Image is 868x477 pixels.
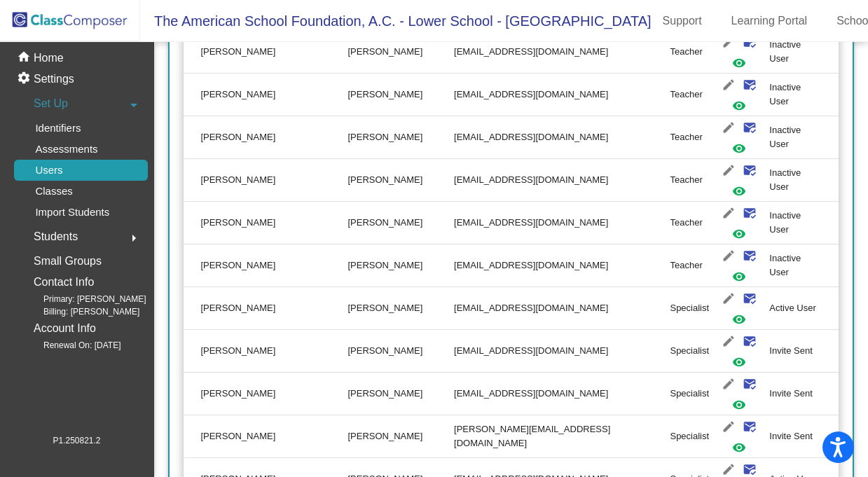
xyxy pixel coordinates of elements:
mat-icon: visibility [731,183,748,200]
td: [EMAIL_ADDRESS][DOMAIN_NAME] [454,244,670,286]
mat-icon: edit [720,290,737,307]
td: [PERSON_NAME] [184,116,347,158]
span: Set Up [34,94,68,113]
mat-icon: mark_email_read [741,205,758,221]
mat-icon: arrow_right [125,230,142,247]
td: [PERSON_NAME] [184,286,347,329]
td: Specialist [670,329,709,372]
td: [PERSON_NAME] [347,329,454,372]
mat-icon: settings [17,71,34,88]
td: [EMAIL_ADDRESS][DOMAIN_NAME] [454,372,670,415]
p: Assessments [35,141,97,158]
td: [EMAIL_ADDRESS][DOMAIN_NAME] [454,73,670,116]
td: [PERSON_NAME] [347,286,454,329]
td: [PERSON_NAME] [184,30,347,73]
td: Teacher [670,201,709,244]
mat-icon: edit [720,76,737,93]
td: [EMAIL_ADDRESS][DOMAIN_NAME] [454,286,670,329]
td: Invite Sent [769,415,838,457]
mat-icon: arrow_drop_down [125,97,142,113]
td: Teacher [670,116,709,158]
mat-icon: mark_email_read [741,119,758,136]
td: [PERSON_NAME] [347,201,454,244]
td: Specialist [670,286,709,329]
td: [PERSON_NAME] [184,73,347,116]
p: Home [34,50,64,67]
td: Teacher [670,244,709,286]
td: Teacher [670,158,709,201]
mat-icon: mark_email_read [741,333,758,350]
td: [PERSON_NAME] [347,415,454,457]
mat-icon: edit [720,34,737,50]
span: Billing: [PERSON_NAME] [21,305,139,318]
td: [EMAIL_ADDRESS][DOMAIN_NAME] [454,30,670,73]
td: [PERSON_NAME] [184,158,347,201]
td: [PERSON_NAME] [347,73,454,116]
td: Invite Sent [769,329,838,372]
mat-icon: visibility [731,396,748,413]
td: Specialist [670,415,709,457]
p: Classes [35,183,72,200]
p: Users [35,162,62,179]
mat-icon: visibility [731,97,748,114]
mat-icon: visibility [731,140,748,157]
td: Inactive User [769,244,838,286]
td: Inactive User [769,73,838,116]
td: Teacher [670,73,709,116]
mat-icon: edit [720,247,737,264]
p: Settings [34,71,74,88]
mat-icon: visibility [731,55,748,71]
td: [PERSON_NAME][EMAIL_ADDRESS][DOMAIN_NAME] [454,415,670,457]
p: Contact Info [34,272,94,292]
span: Primary: [PERSON_NAME] [21,293,146,305]
p: Account Info [34,319,96,338]
td: [PERSON_NAME] [347,372,454,415]
td: [PERSON_NAME] [184,372,347,415]
td: Teacher [670,30,709,73]
span: Renewal On: [DATE] [21,339,120,352]
mat-icon: edit [720,205,737,221]
td: [PERSON_NAME] [347,158,454,201]
mat-icon: mark_email_read [741,375,758,392]
a: Learning Portal [720,10,819,32]
mat-icon: mark_email_read [741,162,758,179]
td: Specialist [670,372,709,415]
td: Invite Sent [769,372,838,415]
td: [EMAIL_ADDRESS][DOMAIN_NAME] [454,158,670,201]
mat-icon: edit [720,333,737,350]
td: Active User [769,286,838,329]
mat-icon: edit [720,418,737,435]
mat-icon: mark_email_read [741,418,758,435]
td: [PERSON_NAME] [184,329,347,372]
mat-icon: edit [720,119,737,136]
p: Import Students [35,204,109,221]
td: [EMAIL_ADDRESS][DOMAIN_NAME] [454,329,670,372]
td: Inactive User [769,201,838,244]
mat-icon: visibility [731,354,748,371]
mat-icon: visibility [731,311,748,328]
mat-icon: edit [720,162,737,179]
mat-icon: mark_email_read [741,247,758,264]
td: [PERSON_NAME] [184,201,347,244]
mat-icon: visibility [731,226,748,242]
td: Inactive User [769,30,838,73]
p: Small Groups [34,251,102,271]
mat-icon: visibility [731,439,748,456]
mat-icon: edit [720,375,737,392]
td: [PERSON_NAME] [347,30,454,73]
td: [PERSON_NAME] [184,244,347,286]
mat-icon: mark_email_read [741,34,758,50]
td: [EMAIL_ADDRESS][DOMAIN_NAME] [454,116,670,158]
td: [EMAIL_ADDRESS][DOMAIN_NAME] [454,201,670,244]
td: [PERSON_NAME] [184,415,347,457]
td: [PERSON_NAME] [347,116,454,158]
td: Inactive User [769,158,838,201]
td: [PERSON_NAME] [347,244,454,286]
span: Students [34,227,78,247]
mat-icon: visibility [731,268,748,285]
p: Identifiers [35,120,81,137]
span: The American School Foundation, A.C. - Lower School - [GEOGRAPHIC_DATA] [140,10,652,32]
td: Inactive User [769,116,838,158]
a: Support [652,10,713,32]
mat-icon: mark_email_read [741,76,758,93]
